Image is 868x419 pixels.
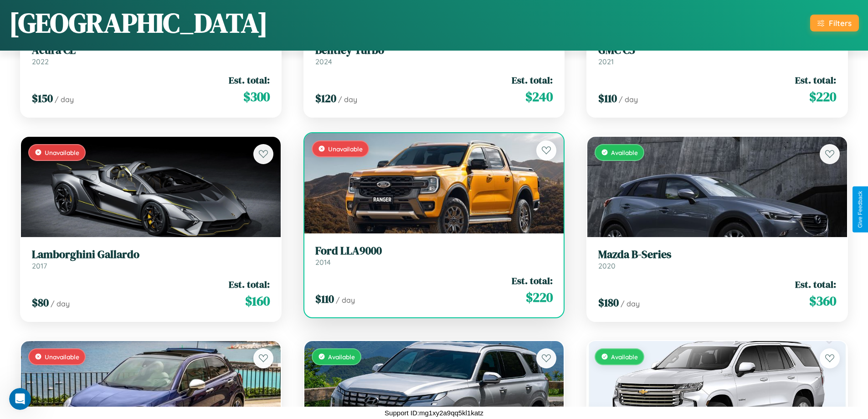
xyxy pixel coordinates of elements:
[245,292,270,310] span: $ 160
[32,248,270,261] h3: Lamborghini Gallardo
[385,407,483,419] p: Support ID: mg1xy2a9qq5kl1katz
[229,278,270,291] span: Est. total:
[598,57,614,66] span: 2021
[315,44,553,66] a: Bentley Turbo2024
[328,145,363,153] span: Unavailable
[32,261,47,270] span: 2017
[526,288,553,306] span: $ 220
[328,353,355,361] span: Available
[611,353,638,361] span: Available
[315,244,553,258] h3: Ford LLA9000
[598,91,617,106] span: $ 110
[795,73,836,87] span: Est. total:
[598,44,836,57] h3: GMC C5
[315,258,331,267] span: 2014
[619,95,638,104] span: / day
[336,295,355,305] span: / day
[32,91,53,106] span: $ 150
[243,88,270,106] span: $ 300
[32,57,49,66] span: 2022
[9,388,31,410] iframe: Intercom live chat
[795,278,836,291] span: Est. total:
[315,244,553,267] a: Ford LLA90002014
[621,299,640,308] span: / day
[32,248,270,270] a: Lamborghini Gallardo2017
[32,44,270,66] a: Acura CL2022
[598,248,836,261] h3: Mazda B-Series
[829,18,852,28] div: Filters
[809,292,836,310] span: $ 360
[809,88,836,106] span: $ 220
[598,261,616,270] span: 2020
[45,353,79,361] span: Unavailable
[598,248,836,270] a: Mazda B-Series2020
[598,44,836,66] a: GMC C52021
[32,44,270,57] h3: Acura CL
[525,88,553,106] span: $ 240
[9,4,268,41] h1: [GEOGRAPHIC_DATA]
[315,291,334,306] span: $ 110
[512,274,553,287] span: Est. total:
[45,149,79,156] span: Unavailable
[611,149,638,156] span: Available
[512,73,553,87] span: Est. total:
[315,44,553,57] h3: Bentley Turbo
[338,95,357,104] span: / day
[315,57,332,66] span: 2024
[598,295,619,310] span: $ 180
[55,95,74,104] span: / day
[51,299,70,308] span: / day
[229,73,270,87] span: Est. total:
[32,295,49,310] span: $ 80
[857,191,863,228] div: Give Feedback
[810,15,859,31] button: Filters
[315,91,336,106] span: $ 120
